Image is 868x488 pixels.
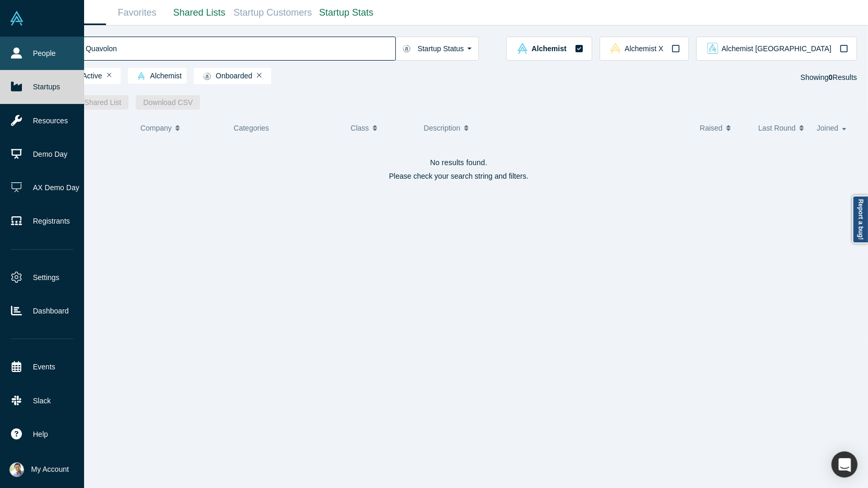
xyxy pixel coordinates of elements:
[61,171,858,182] p: Please check your search string and filters.
[517,43,528,54] img: alchemist Vault Logo
[350,117,407,139] button: Class
[424,117,460,139] span: Description
[722,45,831,52] span: Alchemist [GEOGRAPHIC_DATA]
[106,1,168,25] a: Favorites
[350,117,369,139] span: Class
[700,117,747,139] button: Raised
[198,72,252,80] span: Onboarded
[758,117,796,139] span: Last Round
[600,37,689,61] button: alchemistx Vault LogoAlchemist X
[61,95,129,110] button: New Shared List
[696,37,857,61] button: alchemist_aj Vault LogoAlchemist [GEOGRAPHIC_DATA]
[506,37,592,61] button: alchemist Vault LogoAlchemist
[817,117,850,139] button: Joined
[137,72,145,80] img: alchemist Vault Logo
[700,117,723,139] span: Raised
[707,43,718,54] img: alchemist_aj Vault Logo
[230,1,315,25] a: Startup Customers
[532,45,567,52] span: Alchemist
[829,73,833,82] strong: 0
[9,462,24,477] img: Ravi Belani's Account
[65,72,102,80] span: Active
[395,37,479,61] button: Startup Status
[9,11,24,26] img: Alchemist Vault Logo
[31,464,69,475] span: My Account
[801,73,857,82] span: Showing Results
[625,45,663,52] span: Alchemist X
[140,117,172,139] span: Company
[168,1,230,25] a: Shared Lists
[315,1,378,25] a: Startup Stats
[403,44,410,53] img: Startup status
[85,36,395,61] input: Search by company name, class, customer, one-liner or category
[9,462,69,477] button: My Account
[852,195,868,243] a: Report a bug!
[133,72,182,80] span: Alchemist
[203,72,211,80] img: Startup status
[817,117,838,139] span: Joined
[424,117,689,139] button: Description
[140,117,217,139] button: Company
[257,72,262,79] button: Remove Filter
[136,95,200,110] button: Download CSV
[758,117,806,139] button: Last Round
[33,429,48,440] span: Help
[61,158,858,167] h4: No results found.
[233,124,269,132] span: Categories
[610,43,621,54] img: alchemistx Vault Logo
[107,72,112,79] button: Remove Filter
